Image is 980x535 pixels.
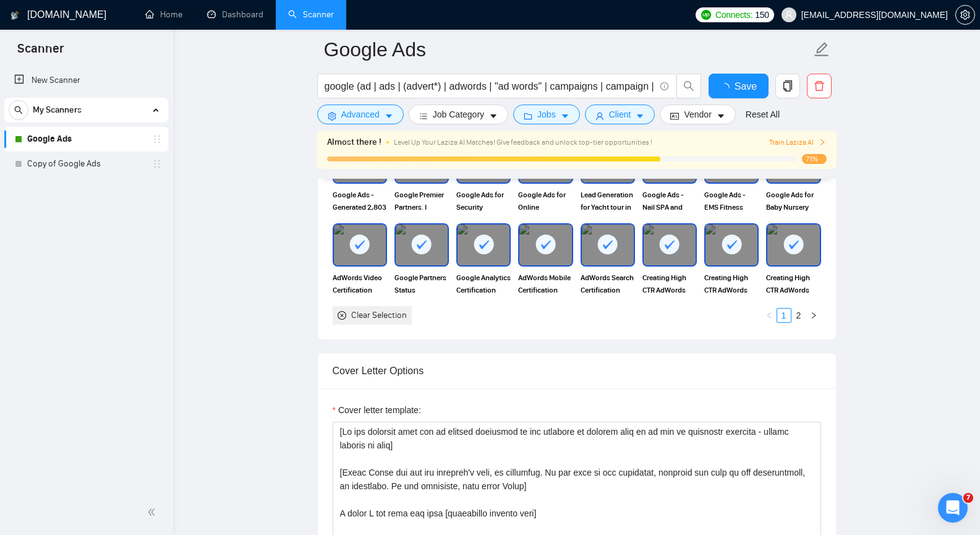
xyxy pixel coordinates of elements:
button: barsJob Categorycaret-down [409,105,508,124]
button: delete [807,74,832,98]
span: idcard [670,111,679,121]
span: search [9,106,28,114]
span: right [819,139,826,146]
div: Clear Selection [351,309,407,322]
span: left [765,312,773,319]
li: 1 [777,308,791,323]
span: search [677,80,701,92]
img: logo [11,6,19,25]
button: setting [955,5,975,25]
button: settingAdvancedcaret-down [317,105,404,124]
button: Train Laziza AI [769,137,826,148]
span: holder [152,159,162,169]
span: copy [776,80,799,92]
label: Cover letter template: [333,403,421,417]
img: upwork-logo.png [701,10,711,20]
span: user [785,11,793,19]
span: setting [328,111,336,121]
a: dashboardDashboard [207,9,263,20]
input: Scanner name... [324,34,811,65]
span: My Scanners [33,98,82,122]
li: Previous Page [762,308,777,323]
li: New Scanner [4,68,168,93]
span: double-left [147,506,160,518]
span: AdWords Search Certification [581,272,635,296]
span: Lead Generation for Yacht tour in [GEOGRAPHIC_DATA] [581,189,635,213]
span: Save [735,79,757,94]
li: Next Page [806,308,821,323]
span: edit [814,41,830,58]
a: 2 [792,309,806,322]
span: Jobs [537,108,556,121]
span: Google Ads - Generated 2,803 Appointments for Flobology [333,189,387,213]
span: setting [956,10,974,20]
a: Reset All [746,108,780,121]
span: Google Ads - Nail SPA and Beauty Saloon [642,189,697,213]
span: AdWords Video Certification [333,272,387,296]
li: My Scanners [4,98,168,176]
a: setting [955,10,975,20]
button: search [676,74,701,98]
a: searchScanner [288,9,334,20]
span: Google Ads for Online Bookstore. ROAS from 528,21% to 908,71% [518,189,573,213]
span: Google Partners Status [394,272,449,296]
span: caret-down [561,111,569,121]
span: user [595,111,604,121]
span: Job Category [433,108,484,121]
span: Almost there ! [327,135,381,149]
span: holder [152,134,162,144]
span: Creating High CTR AdWords Search Network Campaign [704,272,759,296]
span: delete [807,80,831,92]
a: homeHome [145,9,182,20]
button: userClientcaret-down [585,105,655,124]
button: Save [709,74,769,98]
span: 71% [802,154,827,164]
button: folderJobscaret-down [513,105,580,124]
a: New Scanner [14,68,158,93]
a: Google Ads [27,127,145,152]
button: search [9,100,28,120]
button: copy [775,74,800,98]
button: left [762,308,777,323]
span: caret-down [636,111,644,121]
li: 2 [791,308,806,323]
span: Google Ads for Baby Nursery [766,189,820,213]
span: Level Up Your Laziza AI Matches! Give feedback and unlock top-tier opportunities ! [394,138,652,147]
div: Cover Letter Options [333,353,821,388]
span: Scanner [7,40,74,66]
span: Vendor [684,108,711,121]
span: Google Ads for Security Systems Shopify store. ROAS from 63% to 620% [456,189,511,213]
input: Search Freelance Jobs... [325,79,655,94]
span: close-circle [338,311,346,320]
span: caret-down [385,111,393,121]
span: Advanced [341,108,380,121]
span: 150 [755,8,769,22]
span: 7 [963,493,973,503]
button: right [806,308,821,323]
span: Google Analytics Certification [456,272,511,296]
span: Creating High CTR AdWords Search Network Campaign [766,272,820,296]
a: 1 [777,309,791,322]
span: caret-down [717,111,725,121]
a: Copy of Google Ads [27,152,145,176]
span: Creating High CTR AdWords Search Network Campaign [642,272,697,296]
span: Google Ads - EMS Fitness Center [704,189,759,213]
span: right [810,312,817,319]
span: AdWords Mobile Certification [518,272,573,296]
button: idcardVendorcaret-down [660,105,735,124]
span: loading [720,83,735,93]
span: Google Premier Partners. I manage budgets of $1 000 000+ per quarter [394,189,449,213]
span: caret-down [489,111,498,121]
span: Connects: [715,8,752,22]
span: info-circle [660,82,668,90]
span: folder [524,111,532,121]
span: Client [609,108,631,121]
span: bars [419,111,428,121]
iframe: Intercom live chat [938,493,968,523]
